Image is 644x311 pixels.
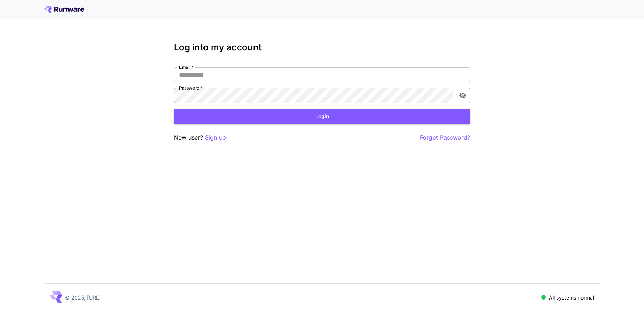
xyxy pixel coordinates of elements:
button: Sign up [205,133,226,142]
button: toggle password visibility [456,89,469,102]
p: All systems normal [549,294,594,301]
label: Password [179,85,203,91]
label: Email [179,64,193,70]
button: Login [174,109,470,124]
p: New user? [174,133,226,142]
button: Forgot Password? [420,133,470,142]
p: © 2025, [URL] [65,294,101,301]
h3: Log into my account [174,42,470,53]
